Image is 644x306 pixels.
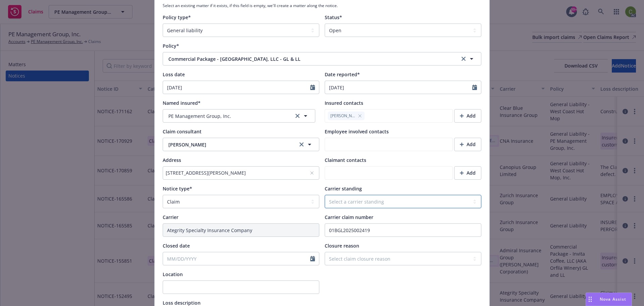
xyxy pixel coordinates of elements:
[168,55,438,62] span: Commercial Package - [GEOGRAPHIC_DATA], LLC - GL & LL
[325,81,472,94] input: MM/DD/YYYY
[163,3,481,8] span: Select an existing matter if it exists, if this field is empty, we'll create a matter along the n...
[163,14,191,20] span: Policy type*
[310,256,315,261] svg: Calendar
[163,185,192,192] span: Notice type*
[460,138,476,151] div: Add
[330,113,355,119] span: [PERSON_NAME]
[460,110,476,122] div: Add
[163,43,179,49] span: Policy*
[163,138,319,151] button: [PERSON_NAME]clear selection
[163,252,310,265] input: MM/DD/YYYY
[310,85,315,90] svg: Calendar
[163,243,190,249] span: Closed date
[325,14,342,20] span: Status*
[472,85,477,90] svg: Calendar
[325,243,359,249] span: Closure reason
[600,296,626,302] span: Nova Assist
[460,55,468,63] a: clear selection
[293,112,302,120] a: clear selection
[168,141,292,148] span: [PERSON_NAME]
[454,138,481,151] button: Add
[166,169,310,176] div: [STREET_ADDRESS][PERSON_NAME]
[163,52,481,65] button: Commercial Package - [GEOGRAPHIC_DATA], LLC - GL & LLclear selection
[325,214,373,220] span: Carrier claim number
[298,140,306,148] a: clear selection
[586,293,632,306] button: Nova Assist
[163,71,185,78] span: Loss date
[163,166,319,180] button: [STREET_ADDRESS][PERSON_NAME]
[454,109,481,123] button: Add
[325,100,363,106] span: Insured contacts
[163,100,201,106] span: Named insured*
[163,157,181,163] span: Address
[163,109,315,123] button: PE Management Group, Inc.clear selection
[454,166,481,180] button: Add
[163,300,201,306] span: Loss description
[163,214,178,220] span: Carrier
[168,113,231,120] span: PE Management Group, Inc.
[325,185,362,192] span: Carrier standing
[163,81,310,94] input: MM/DD/YYYY
[325,71,360,78] span: Date reported*
[460,167,476,179] div: Add
[163,128,202,135] span: Claim consultant
[586,293,594,306] div: Drag to move
[325,157,366,163] span: Claimant contacts
[163,271,183,277] span: Location
[325,128,389,135] span: Employee involved contacts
